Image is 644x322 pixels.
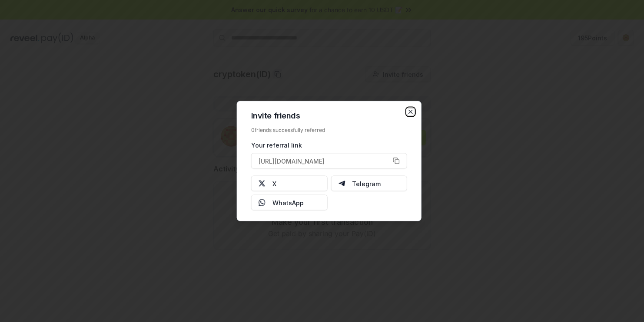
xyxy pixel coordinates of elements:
[251,141,407,150] div: Your referral link
[251,153,407,169] button: [URL][DOMAIN_NAME]
[259,180,266,187] img: X
[331,176,407,191] button: Telegram
[251,195,328,210] button: WhatsApp
[259,199,266,206] img: Whatsapp
[259,156,325,165] span: [URL][DOMAIN_NAME]
[251,127,407,134] div: 0 friends successfully referred
[338,180,345,187] img: Telegram
[251,112,407,120] h2: Invite friends
[251,176,328,191] button: X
